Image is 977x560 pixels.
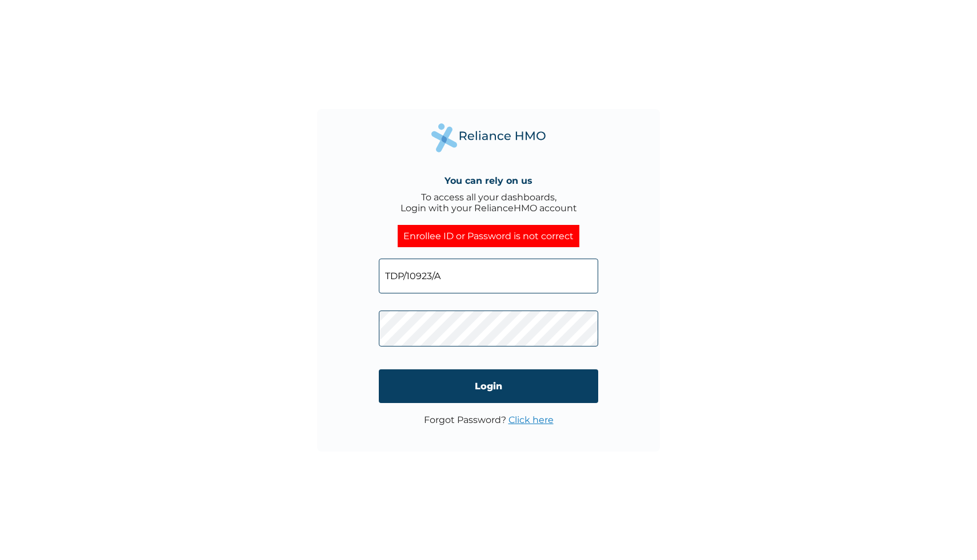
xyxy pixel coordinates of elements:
[445,175,532,186] h4: You can rely on us
[424,414,554,425] p: Forgot Password?
[398,225,579,247] div: Enrollee ID or Password is not correct
[401,192,577,213] div: To access all your dashboards, Login with your RelianceHMO account
[379,369,598,403] input: Login
[431,123,546,152] img: Reliance Health's Logo
[508,414,554,425] a: Click here
[379,259,598,293] input: Email address or HMO ID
